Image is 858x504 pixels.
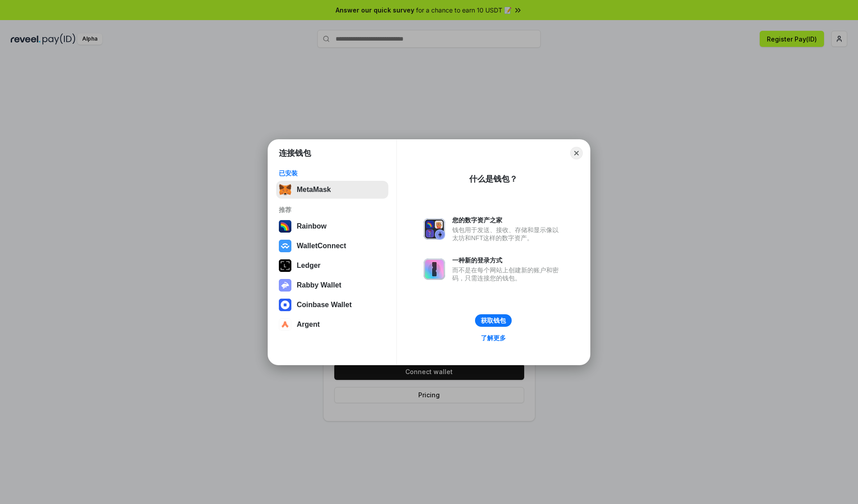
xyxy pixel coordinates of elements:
[452,266,563,282] div: 而不是在每个网站上创建新的账户和密码，只需连接您的钱包。
[570,147,583,159] button: Close
[475,314,512,327] button: 获取钱包
[279,299,291,311] img: svg+xml,%3Csvg%20width%3D%2228%22%20height%3D%2228%22%20viewBox%3D%220%200%2028%2028%22%20fill%3D...
[276,276,388,294] button: Rabby Wallet
[475,332,511,344] a: 了解更多
[279,220,291,233] img: svg+xml,%3Csvg%20width%3D%22120%22%20height%3D%22120%22%20viewBox%3D%220%200%20120%20120%22%20fil...
[279,169,386,177] div: 已安装
[297,242,346,250] div: WalletConnect
[276,217,388,235] button: Rainbow
[279,279,291,292] img: svg+xml,%3Csvg%20xmlns%3D%22http%3A%2F%2Fwww.w3.org%2F2000%2Fsvg%22%20fill%3D%22none%22%20viewBox...
[481,317,506,325] div: 获取钱包
[279,240,291,252] img: svg+xml,%3Csvg%20width%3D%2228%22%20height%3D%2228%22%20viewBox%3D%220%200%2028%2028%22%20fill%3D...
[279,183,291,196] img: svg+xml,%3Csvg%20fill%3D%22none%22%20height%3D%2233%22%20viewBox%3D%220%200%2035%2033%22%20width%...
[452,256,563,264] div: 一种新的登录方式
[276,181,388,199] button: MetaMask
[297,321,320,329] div: Argent
[452,226,563,242] div: 钱包用于发送、接收、存储和显示像以太坊和NFT这样的数字资产。
[452,216,563,224] div: 您的数字资产之家
[279,206,386,214] div: 推荐
[481,334,506,342] div: 了解更多
[469,174,517,184] div: 什么是钱包？
[297,301,352,309] div: Coinbase Wallet
[279,318,291,331] img: svg+xml,%3Csvg%20width%3D%2228%22%20height%3D%2228%22%20viewBox%3D%220%200%2028%2028%22%20fill%3D...
[297,281,341,289] div: Rabby Wallet
[279,148,311,158] h1: 连接钱包
[276,237,388,255] button: WalletConnect
[424,258,445,280] img: svg+xml,%3Csvg%20xmlns%3D%22http%3A%2F%2Fwww.w3.org%2F2000%2Fsvg%22%20fill%3D%22none%22%20viewBox...
[279,259,291,272] img: svg+xml,%3Csvg%20xmlns%3D%22http%3A%2F%2Fwww.w3.org%2F2000%2Fsvg%22%20width%3D%2228%22%20height%3...
[297,222,327,230] div: Rainbow
[297,262,320,270] div: Ledger
[276,257,388,275] button: Ledger
[276,316,388,333] button: Argent
[424,218,445,240] img: svg+xml,%3Csvg%20xmlns%3D%22http%3A%2F%2Fwww.w3.org%2F2000%2Fsvg%22%20fill%3D%22none%22%20viewBox...
[276,296,388,314] button: Coinbase Wallet
[297,186,331,194] div: MetaMask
